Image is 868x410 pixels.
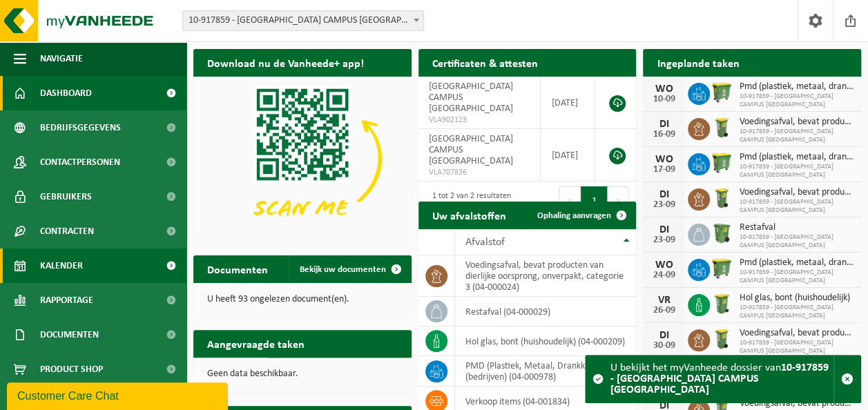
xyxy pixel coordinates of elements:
[650,341,677,351] div: 30-09
[7,380,231,410] iframe: chat widget
[650,224,677,235] div: DI
[193,255,282,282] h2: Documenten
[465,237,505,248] span: Afvalstof
[418,49,552,76] h2: Certificaten & attesten
[40,214,94,248] span: Contracten
[710,186,733,210] img: WB-0140-HPE-GN-50
[650,200,677,210] div: 23-09
[710,327,733,351] img: WB-0140-HPE-GN-50
[559,186,581,214] button: Previous
[650,271,677,280] div: 24-09
[541,77,595,129] td: [DATE]
[40,76,92,110] span: Dashboard
[40,352,103,387] span: Product Shop
[429,134,513,166] span: [GEOGRAPHIC_DATA] CAMPUS [GEOGRAPHIC_DATA]
[739,257,854,269] span: Pmd (plastiek, metaal, drankkartons) (bedrijven)
[183,11,423,30] span: 10-917859 - MIRAS CAMPUS OOSTKAMP - OOSTKAMP
[40,179,92,214] span: Gebruikers
[429,167,530,178] span: VLA707836
[739,233,854,250] span: 10-917859 - [GEOGRAPHIC_DATA] CAMPUS [GEOGRAPHIC_DATA]
[650,235,677,245] div: 23-09
[207,295,398,304] p: U heeft 93 ongelezen document(en).
[537,211,610,220] span: Ophaling aanvragen
[300,265,386,274] span: Bekijk uw documenten
[40,283,93,318] span: Rapportage
[40,110,121,145] span: Bedrijfsgegevens
[425,185,511,215] div: 1 tot 2 van 2 resultaten
[289,255,410,283] a: Bekijk uw documenten
[455,255,637,297] td: voedingsafval, bevat producten van dierlijke oorsprong, onverpakt, categorie 3 (04-000024)
[739,339,854,355] span: 10-917859 - [GEOGRAPHIC_DATA] CAMPUS [GEOGRAPHIC_DATA]
[650,119,677,130] div: DI
[40,248,83,283] span: Kalender
[429,81,513,114] span: [GEOGRAPHIC_DATA] CAMPUS [GEOGRAPHIC_DATA]
[193,330,318,357] h2: Aangevraagde taken
[650,306,677,315] div: 26-09
[182,10,424,31] span: 10-917859 - MIRAS CAMPUS OOSTKAMP - OOSTKAMP
[710,257,733,280] img: WB-0770-HPE-GN-50
[650,84,677,95] div: WO
[429,115,530,126] span: VLA902123
[193,49,378,76] h2: Download nu de Vanheede+ app!
[40,145,120,179] span: Contactpersonen
[207,369,398,379] p: Geen data beschikbaar.
[650,154,677,165] div: WO
[739,328,854,339] span: Voedingsafval, bevat producten van dierlijke oorsprong, onverpakt, categorie 3
[710,292,733,315] img: WB-0240-HPE-GN-50
[739,152,854,163] span: Pmd (plastiek, metaal, drankkartons) (bedrijven)
[40,318,99,352] span: Documenten
[418,202,520,228] h2: Uw afvalstoffen
[739,163,854,179] span: 10-917859 - [GEOGRAPHIC_DATA] CAMPUS [GEOGRAPHIC_DATA]
[581,186,608,214] button: 1
[710,151,733,175] img: WB-0770-HPE-GN-50
[739,92,854,109] span: 10-917859 - [GEOGRAPHIC_DATA] CAMPUS [GEOGRAPHIC_DATA]
[650,295,677,306] div: VR
[455,356,637,387] td: PMD (Plastiek, Metaal, Drankkartons) (bedrijven) (04-000978)
[455,326,637,356] td: hol glas, bont (huishoudelijk) (04-000209)
[739,81,854,92] span: Pmd (plastiek, metaal, drankkartons) (bedrijven)
[455,297,637,326] td: restafval (04-000029)
[739,198,854,215] span: 10-917859 - [GEOGRAPHIC_DATA] CAMPUS [GEOGRAPHIC_DATA]
[739,222,854,233] span: Restafval
[650,95,677,104] div: 10-09
[739,304,854,320] span: 10-917859 - [GEOGRAPHIC_DATA] CAMPUS [GEOGRAPHIC_DATA]
[650,260,677,271] div: WO
[739,117,854,128] span: Voedingsafval, bevat producten van dierlijke oorsprong, onverpakt, categorie 3
[739,128,854,144] span: 10-917859 - [GEOGRAPHIC_DATA] CAMPUS [GEOGRAPHIC_DATA]
[739,293,854,304] span: Hol glas, bont (huishoudelijk)
[525,202,635,229] a: Ophaling aanvragen
[739,187,854,198] span: Voedingsafval, bevat producten van dierlijke oorsprong, onverpakt, categorie 3
[650,189,677,200] div: DI
[608,186,629,214] button: Next
[541,129,595,182] td: [DATE]
[710,116,733,139] img: WB-0140-HPE-GN-50
[710,81,733,104] img: WB-0770-HPE-GN-50
[610,355,833,402] div: U bekijkt het myVanheede dossier van
[739,269,854,285] span: 10-917859 - [GEOGRAPHIC_DATA] CAMPUS [GEOGRAPHIC_DATA]
[40,41,83,76] span: Navigatie
[650,330,677,341] div: DI
[650,130,677,139] div: 16-09
[710,222,733,245] img: WB-0370-HPE-GN-50
[193,77,412,240] img: Download de VHEPlus App
[650,165,677,175] div: 17-09
[610,362,829,396] strong: 10-917859 - [GEOGRAPHIC_DATA] CAMPUS [GEOGRAPHIC_DATA]
[643,49,753,76] h2: Ingeplande taken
